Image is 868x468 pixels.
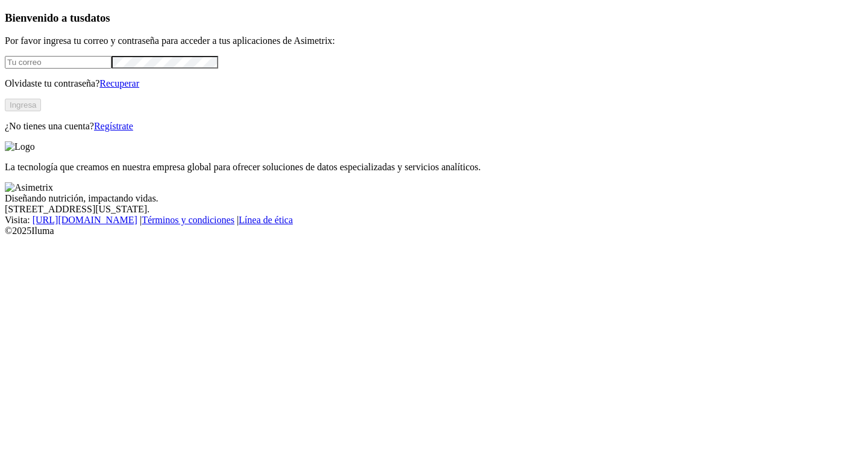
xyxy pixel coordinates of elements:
div: Diseñando nutrición, impactando vidas. [5,193,863,204]
p: La tecnología que creamos en nuestra empresa global para ofrecer soluciones de datos especializad... [5,162,863,173]
p: Por favor ingresa tu correo y contraseña para acceder a tus aplicaciones de Asimetrix: [5,35,863,46]
h3: Bienvenido a tus [5,11,863,25]
input: Tu correo [5,56,112,69]
p: ¿No tienes una cuenta? [5,121,863,132]
div: Visita : | | [5,215,863,226]
button: Ingresa [5,99,41,111]
img: Logo [5,141,35,152]
a: Términos y condiciones [142,215,234,225]
a: [URL][DOMAIN_NAME] [33,215,137,225]
a: Regístrate [94,121,133,131]
div: © 2025 Iluma [5,226,863,236]
span: datos [84,11,110,24]
a: Línea de ética [239,215,293,225]
p: Olvidaste tu contraseña? [5,78,863,89]
a: Recuperar [99,78,139,88]
img: Asimetrix [5,182,53,193]
div: [STREET_ADDRESS][US_STATE]. [5,204,863,215]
